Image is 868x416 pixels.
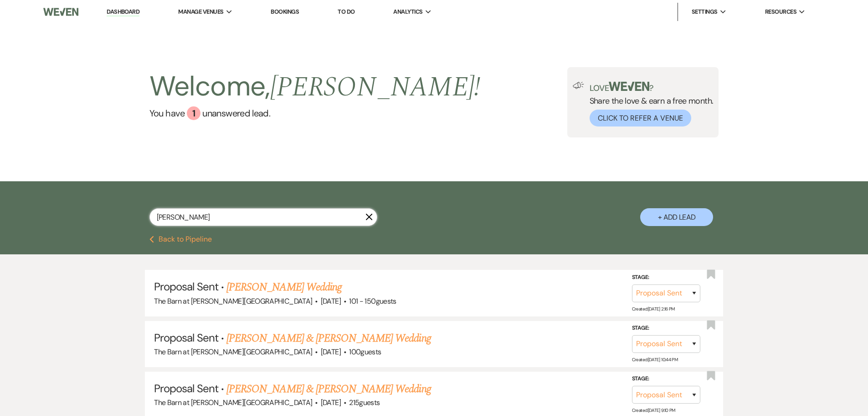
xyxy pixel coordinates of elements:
span: Manage Venues [178,7,223,16]
span: 215 guests [349,398,380,407]
button: Click to Refer a Venue [590,110,691,126]
a: Dashboard [107,8,139,16]
span: [PERSON_NAME] ! [270,66,481,108]
a: You have 1 unanswered lead. [149,106,481,120]
span: Created: [DATE] 9:10 PM [632,407,675,413]
img: Weven Logo [43,2,78,21]
button: Back to Pipeline [149,236,212,243]
p: Love ? [590,82,714,92]
span: 100 guests [349,347,381,357]
a: [PERSON_NAME] & [PERSON_NAME] Wedding [226,330,431,347]
label: Stage: [632,374,700,384]
input: Search by name, event date, email address or phone number [149,208,377,226]
span: Created: [DATE] 2:16 PM [632,306,675,312]
button: + Add Lead [640,208,713,226]
a: [PERSON_NAME] & [PERSON_NAME] Wedding [226,381,431,397]
span: [DATE] [321,296,341,306]
span: The Barn at [PERSON_NAME][GEOGRAPHIC_DATA] [154,296,312,306]
span: Created: [DATE] 10:44 PM [632,357,678,363]
label: Stage: [632,323,700,333]
div: 1 [187,106,200,120]
a: [PERSON_NAME] Wedding [226,279,342,295]
span: Proposal Sent [154,381,218,395]
img: weven-logo-green.svg [609,82,649,91]
span: Analytics [393,7,422,16]
span: The Barn at [PERSON_NAME][GEOGRAPHIC_DATA] [154,347,312,357]
span: Proposal Sent [154,331,218,345]
label: Stage: [632,273,700,283]
span: The Barn at [PERSON_NAME][GEOGRAPHIC_DATA] [154,398,312,407]
span: 101 - 150 guests [349,296,396,306]
span: [DATE] [321,398,341,407]
span: Proposal Sent [154,279,218,294]
a: Bookings [271,8,299,16]
a: To Do [338,8,354,16]
img: loud-speaker-illustration.svg [573,82,584,89]
div: Share the love & earn a free month. [584,82,714,126]
span: Settings [692,7,718,16]
span: Resources [765,7,796,16]
h2: Welcome, [149,67,481,106]
span: [DATE] [321,347,341,357]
